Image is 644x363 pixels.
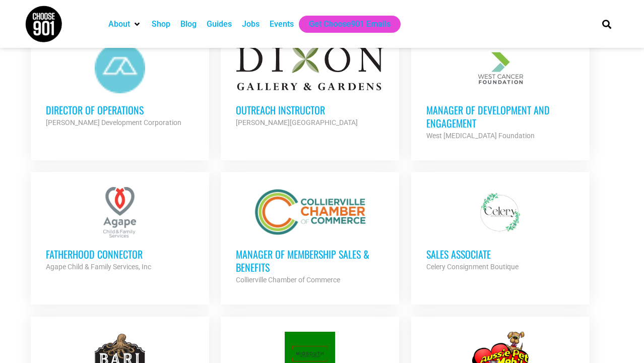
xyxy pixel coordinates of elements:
a: Events [270,18,294,30]
a: Guides [207,18,232,30]
a: Fatherhood Connector Agape Child & Family Services, Inc [31,172,209,288]
a: Shop [152,18,170,30]
div: About [103,16,147,33]
strong: [PERSON_NAME][GEOGRAPHIC_DATA] [236,118,358,127]
div: Search [599,16,615,32]
a: About [108,18,130,30]
a: Director of Operations [PERSON_NAME] Development Corporation [31,28,209,144]
strong: Agape Child & Family Services, Inc [46,263,151,271]
a: Manager of Membership Sales & Benefits Collierville Chamber of Commerce [221,172,399,301]
a: Blog [180,18,197,30]
h3: Outreach Instructor [236,103,384,116]
strong: West [MEDICAL_DATA] Foundation [426,132,535,140]
strong: Celery Consignment Boutique [426,263,519,271]
a: Get Choose901 Emails [309,18,391,30]
nav: Main nav [103,16,585,33]
h3: Manager of Development and Engagement [426,103,574,130]
strong: [PERSON_NAME] Development Corporation [46,118,181,127]
a: Manager of Development and Engagement West [MEDICAL_DATA] Foundation [411,28,590,157]
strong: Collierville Chamber of Commerce [236,276,340,284]
h3: Sales Associate [426,248,574,261]
h3: Director of Operations [46,103,194,116]
a: Sales Associate Celery Consignment Boutique [411,172,590,288]
a: Jobs [242,18,260,30]
a: Outreach Instructor [PERSON_NAME][GEOGRAPHIC_DATA] [221,28,399,144]
h3: Manager of Membership Sales & Benefits [236,248,384,274]
h3: Fatherhood Connector [46,248,194,261]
